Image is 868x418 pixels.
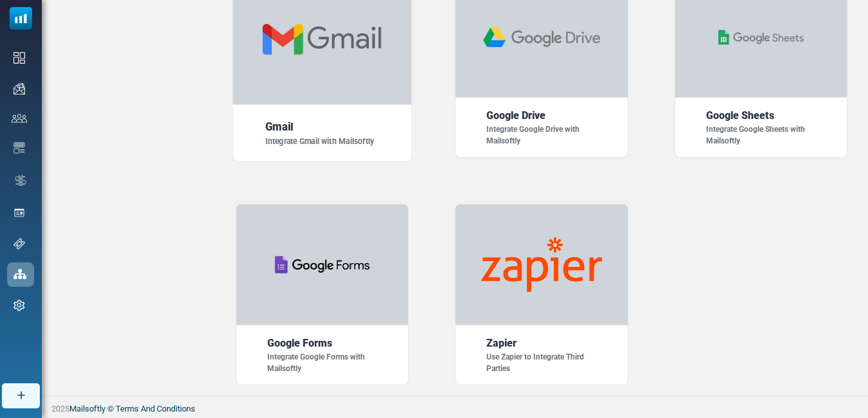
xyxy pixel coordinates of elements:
span: translation missing: tr.layouts.footer.terms_and_conditions [116,404,195,413]
div: Integrate Google Sheets with Mailsoftly [706,123,816,147]
div: Gmail [265,119,380,135]
img: campaigns-icon.png [13,83,25,95]
div: Google Drive [486,108,596,123]
img: dashboard-icon.svg [13,52,25,64]
div: Integrate Google Forms with Mailsoftly [267,351,377,374]
img: landing_pages.svg [13,207,25,219]
a: Terms And Conditions [116,404,195,413]
a: Mailsoftly © [69,404,114,413]
div: Integrate Google Drive with Mailsoftly [486,123,596,147]
img: support-icon.svg [13,238,25,250]
div: Use Zapier to Integrate Third Parties [486,351,596,374]
img: contacts-icon.svg [12,114,27,123]
img: settings-icon.svg [13,300,25,311]
img: mailsoftly_icon_blue_white.svg [10,7,32,30]
div: Integrate Gmail with Mailsoftly [265,135,380,147]
div: Zapier [486,336,596,351]
div: Google Forms [267,336,377,351]
div: Google Sheets [706,108,816,123]
img: workflow.svg [13,173,28,188]
img: email-templates-icon.svg [13,142,25,154]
